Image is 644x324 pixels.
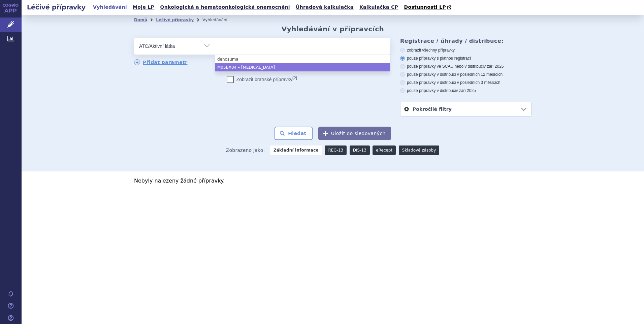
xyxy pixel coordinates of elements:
[484,64,504,69] span: v září 2025
[292,76,297,80] abbr: (?)
[400,80,532,85] label: pouze přípravky v distribuci v posledních 3 měsících
[282,25,384,33] h2: Vyhledávání v přípravcích
[350,145,370,155] a: DIS-13
[402,3,455,12] a: Dostupnosti LP
[400,72,532,77] label: pouze přípravky v distribuci v posledních 12 měsících
[357,3,400,12] a: Kalkulačka CP
[399,145,439,155] a: Skladové zásoby
[373,145,396,155] a: eRecept
[400,47,532,53] label: zobrazit všechny přípravky
[318,127,391,140] button: Uložit do sledovaných
[400,102,531,116] a: Pokročilé filtry
[400,56,532,61] label: pouze přípravky s platnou registrací
[91,3,129,12] a: Vyhledávání
[134,18,147,22] a: Domů
[275,127,313,140] button: Hledat
[215,55,390,63] li: denosuma
[227,76,297,83] label: Zobrazit bratrské přípravky
[202,15,236,25] li: Vyhledávání
[400,88,532,93] label: pouze přípravky v distribuci
[158,3,292,12] a: Onkologická a hematoonkologická onemocnění
[400,38,532,44] h3: Registrace / úhrady / distribuce:
[22,2,91,12] h2: Léčivé přípravky
[456,88,476,93] span: v září 2025
[294,3,356,12] a: Úhradová kalkulačka
[131,3,156,12] a: Moje LP
[226,145,265,155] span: Zobrazeno jako:
[215,63,390,71] li: M05BX04 – [MEDICAL_DATA]
[134,178,532,184] p: Nebyly nalezeny žádné přípravky.
[156,18,194,22] a: Léčivé přípravky
[325,145,347,155] a: REG-13
[270,145,322,155] strong: Základní informace
[400,64,532,69] label: pouze přípravky ve SCAU nebo v distribuci
[134,59,188,65] a: Přidat parametr
[404,4,446,10] span: Dostupnosti LP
